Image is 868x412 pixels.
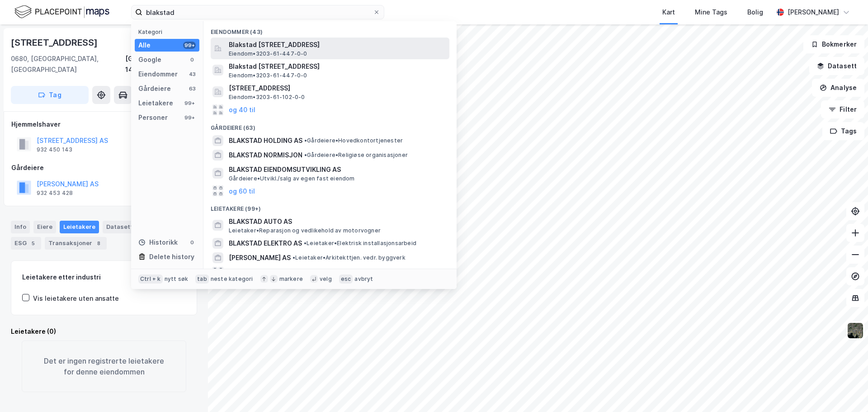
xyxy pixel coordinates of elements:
[142,5,373,19] input: Søk på adresse, matrikkel, gårdeiere, leietakere eller personer
[229,216,446,227] span: BLAKSTAD AUTO AS
[14,4,109,20] img: logo.f888ab2527a4732fd821a326f86c7f29.svg
[138,112,168,123] div: Personer
[847,322,864,339] img: 9k=
[11,119,197,130] div: Hjemmelshaver
[823,369,868,412] iframe: Chat Widget
[229,238,302,249] span: BLAKSTAD ELEKTRO AS
[189,85,196,92] div: 63
[788,7,839,18] div: [PERSON_NAME]
[149,251,194,262] div: Delete history
[304,137,307,144] span: •
[165,275,189,283] div: nytt søk
[747,7,763,18] div: Bolig
[304,137,403,144] span: Gårdeiere • Hovedkontortjenester
[125,53,197,75] div: [GEOGRAPHIC_DATA], 149/486
[183,42,196,49] div: 99+
[103,221,147,233] div: Datasett
[821,100,864,118] button: Filter
[203,198,457,214] div: Leietakere (99+)
[189,71,196,78] div: 43
[320,275,332,283] div: velg
[138,40,151,51] div: Alle
[189,239,196,246] div: 0
[695,7,727,18] div: Mine Tags
[662,7,675,18] div: Kart
[229,252,291,263] span: [PERSON_NAME] AS
[823,369,868,412] div: Kontrollprogram for chat
[28,239,38,248] div: 5
[279,275,303,283] div: markere
[33,293,119,304] div: Vis leietakere uten ansatte
[292,254,406,261] span: Leietaker • Arkitekttjen. vedr. byggverk
[22,272,186,283] div: Leietakere etter industri
[138,54,161,65] div: Google
[203,117,457,133] div: Gårdeiere (63)
[138,237,178,248] div: Historikk
[812,79,864,97] button: Analyse
[203,21,457,38] div: Eiendommer (43)
[11,162,197,173] div: Gårdeiere
[304,152,307,158] span: •
[183,99,196,107] div: 99+
[138,28,199,35] div: Kategori
[11,326,197,337] div: Leietakere (0)
[229,50,307,57] span: Eiendom • 3203-61-447-0-0
[33,221,56,233] div: Eiere
[229,39,446,50] span: Blakstad [STREET_ADDRESS]
[138,98,173,109] div: Leietakere
[37,189,73,197] div: 932 453 428
[229,227,381,234] span: Leietaker • Reparasjon og vedlikehold av motorvogner
[11,53,125,75] div: 0680, [GEOGRAPHIC_DATA], [GEOGRAPHIC_DATA]
[229,83,446,94] span: [STREET_ADDRESS]
[304,240,416,247] span: Leietaker • Elektrisk installasjonsarbeid
[229,135,302,146] span: BLAKSTAD HOLDING AS
[138,83,171,94] div: Gårdeiere
[292,254,295,261] span: •
[229,164,446,175] span: BLAKSTAD EIENDOMSUTVIKLING AS
[60,221,99,233] div: Leietakere
[11,237,41,250] div: ESG
[183,114,196,121] div: 99+
[229,185,255,196] button: og 60 til
[94,239,103,248] div: 8
[809,57,864,75] button: Datasett
[229,72,307,79] span: Eiendom • 3203-61-447-0-0
[195,275,209,284] div: tab
[803,35,864,53] button: Bokmerker
[11,221,30,233] div: Info
[822,122,864,140] button: Tags
[229,94,305,101] span: Eiendom • 3203-61-102-0-0
[211,275,253,283] div: neste kategori
[11,35,99,50] div: [STREET_ADDRESS]
[45,237,107,250] div: Transaksjoner
[11,86,89,104] button: Tag
[339,275,353,284] div: esc
[229,267,255,278] button: og 96 til
[138,275,163,284] div: Ctrl + k
[229,150,302,161] span: BLAKSTAD NORMISJON
[37,146,72,153] div: 932 450 143
[189,56,196,63] div: 0
[229,61,446,72] span: Blakstad [STREET_ADDRESS]
[229,175,355,182] span: Gårdeiere • Utvikl./salg av egen fast eiendom
[354,275,373,283] div: avbryt
[138,69,178,80] div: Eiendommer
[304,240,307,246] span: •
[229,104,255,115] button: og 40 til
[22,341,186,392] div: Det er ingen registrerte leietakere for denne eiendommen
[304,152,408,159] span: Gårdeiere • Religiøse organisasjoner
